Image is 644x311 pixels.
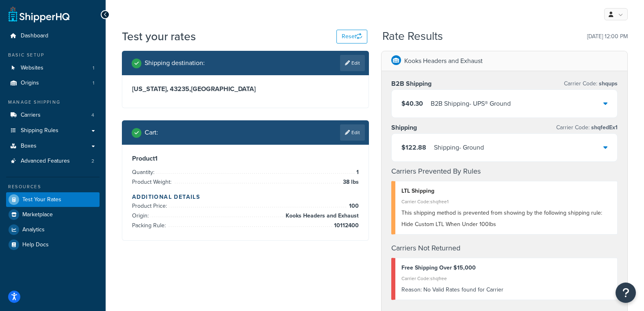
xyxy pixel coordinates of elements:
button: Open Resource Center [616,283,636,303]
div: Resources [6,183,100,190]
li: Websites [6,61,100,76]
a: Edit [340,124,365,141]
a: Carriers4 [6,108,100,123]
span: Help Docs [22,241,49,248]
span: 38 lbs [341,177,359,187]
p: Carrier Code: [564,78,618,89]
span: Origins [21,80,39,87]
h4: Carriers Prevented By Rules [391,166,618,177]
h3: B2B Shipping [391,80,432,88]
h2: Shipping destination : [145,59,205,67]
div: Free Shipping Over $15,000 [401,262,611,274]
a: Websites1 [6,61,100,76]
div: Carrier Code: shqfree [401,273,611,284]
p: [DATE] 12:00 PM [587,31,628,42]
a: Origins1 [6,76,100,91]
button: Reset [336,30,367,43]
h2: Cart : [145,129,158,136]
span: $40.30 [401,99,423,108]
span: 4 [91,112,94,119]
span: Kooks Headers and Exhaust [284,211,359,221]
span: Advanced Features [21,158,70,165]
a: Analytics [6,222,100,237]
a: Help Docs [6,237,100,252]
span: shqups [597,79,618,88]
span: Quantity: [132,168,156,176]
div: Basic Setup [6,52,100,59]
a: Shipping Rules [6,123,100,138]
span: Marketplace [22,211,53,218]
span: 1 [93,65,94,72]
li: Carriers [6,108,100,123]
a: Boxes [6,139,100,154]
span: shqfedEx1 [590,123,618,132]
div: Manage Shipping [6,99,100,106]
h4: Additional Details [132,193,359,201]
div: Carrier Code: shqfree1 [401,196,611,207]
div: No Valid Rates found for Carrier [401,284,611,296]
span: Dashboard [21,33,48,39]
li: Origins [6,76,100,91]
span: Product Price: [132,202,169,210]
h3: Product 1 [132,154,359,163]
p: Kooks Headers and Exhaust [404,55,483,67]
a: Edit [340,55,365,71]
span: Shipping Rules [21,127,59,134]
div: LTL Shipping [401,185,611,197]
span: Analytics [22,226,45,233]
span: Carriers [21,112,41,119]
h2: Rate Results [382,30,443,43]
div: B2B Shipping - UPS® Ground [431,98,511,109]
span: 1 [354,167,359,177]
a: Marketplace [6,207,100,222]
span: 100 [347,201,359,211]
span: Test Your Rates [22,196,61,203]
span: This shipping method is prevented from showing by the following shipping rule: Hide Custom LTL Wh... [401,209,602,228]
span: 1 [93,80,94,87]
span: 10112400 [332,221,359,231]
span: $122.88 [401,143,426,152]
span: Origin: [132,211,151,220]
span: Packing Rule: [132,221,168,230]
span: 2 [91,158,94,165]
h3: [US_STATE], 43235 , [GEOGRAPHIC_DATA] [132,85,359,93]
h3: Shipping [391,124,417,132]
a: Advanced Features2 [6,154,100,169]
span: Websites [21,65,43,72]
a: Dashboard [6,28,100,43]
h1: Test your rates [122,28,196,44]
span: Product Weight: [132,178,173,186]
div: Shipping - Ground [434,142,484,153]
p: Carrier Code: [556,122,618,133]
span: Reason: [401,285,422,294]
a: Test Your Rates [6,192,100,207]
li: Advanced Features [6,154,100,169]
h4: Carriers Not Returned [391,243,618,254]
span: Boxes [21,143,37,150]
